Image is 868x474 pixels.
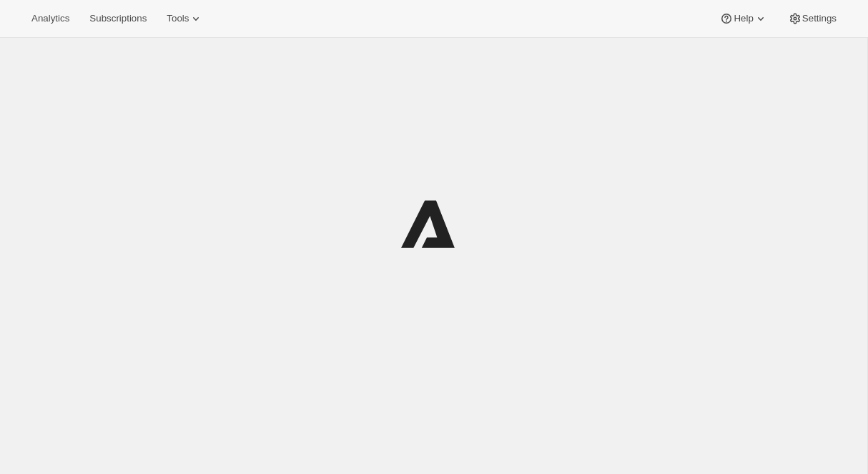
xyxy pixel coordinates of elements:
span: Help [734,13,753,24]
button: Tools [158,9,212,29]
span: Analytics [31,13,69,24]
button: Subscriptions [81,9,155,29]
span: Settings [802,13,837,24]
span: Subscriptions [89,13,147,24]
button: Analytics [23,9,78,29]
button: Help [711,9,776,29]
button: Settings [779,9,845,29]
span: Tools [167,13,189,24]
